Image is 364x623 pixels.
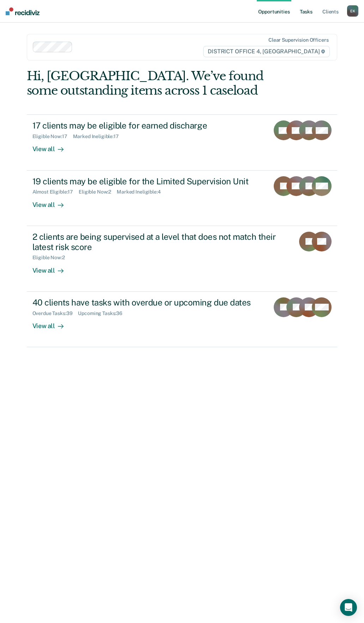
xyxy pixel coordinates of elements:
[32,232,280,252] div: 2 clients are being supervised at a level that does not match their latest risk score
[32,297,264,308] div: 40 clients have tasks with overdue or upcoming due dates
[32,255,71,261] div: Eligible Now : 2
[6,7,40,15] img: Recidiviz
[78,310,128,316] div: Upcoming Tasks : 36
[32,140,72,153] div: View all
[32,310,78,316] div: Overdue Tasks : 39
[32,120,264,131] div: 17 clients may be eligible for earned discharge
[347,5,358,17] button: EK
[203,46,330,57] span: DISTRICT OFFICE 4, [GEOGRAPHIC_DATA]
[73,133,125,140] div: Marked Ineligible : 17
[347,5,358,17] div: E K
[32,176,264,186] div: 19 clients may be eligible for the Limited Supervision Unit
[27,114,338,170] a: 17 clients may be eligible for earned dischargeEligible Now:17Marked Ineligible:17View all
[268,37,328,43] div: Clear supervision officers
[27,69,275,98] div: Hi, [GEOGRAPHIC_DATA]. We’ve found some outstanding items across 1 caseload
[27,226,338,292] a: 2 clients are being supervised at a level that does not match their latest risk scoreEligible Now...
[32,189,79,195] div: Almost Eligible : 17
[27,171,338,226] a: 19 clients may be eligible for the Limited Supervision UnitAlmost Eligible:17Eligible Now:2Marked...
[27,292,338,347] a: 40 clients have tasks with overdue or upcoming due datesOverdue Tasks:39Upcoming Tasks:36View all
[32,133,73,140] div: Eligible Now : 17
[32,261,72,274] div: View all
[117,189,166,195] div: Marked Ineligible : 4
[32,316,72,330] div: View all
[79,189,117,195] div: Eligible Now : 2
[32,195,72,209] div: View all
[340,599,357,616] div: Open Intercom Messenger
